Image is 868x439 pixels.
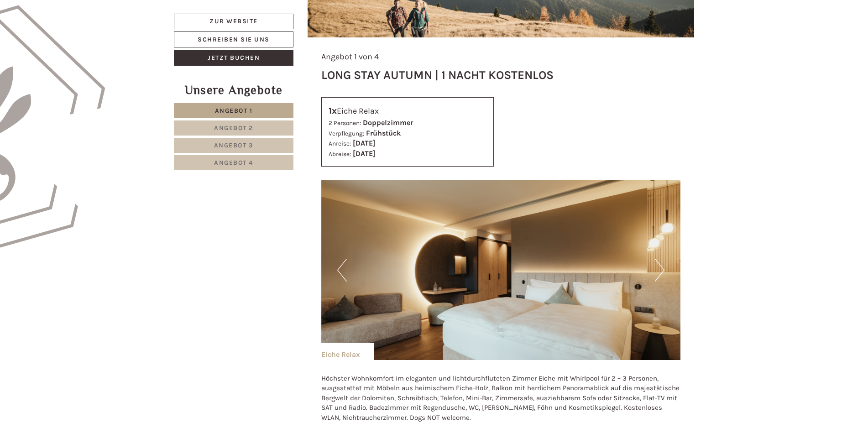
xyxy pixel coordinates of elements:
b: 1x [329,105,337,116]
button: Previous [337,259,347,282]
div: Unsere Angebote [174,82,293,99]
div: Long Stay Autumn | 1 Nacht kostenlos [321,67,554,84]
b: [DATE] [353,139,375,147]
button: Next [655,259,664,282]
span: Angebot 3 [214,141,254,149]
a: Zur Website [174,14,293,29]
small: Verpflegung: [329,130,364,137]
small: Abreise: [329,151,351,157]
a: Schreiben Sie uns [174,31,293,47]
div: Eiche Relax [329,105,487,118]
span: Angebot 4 [214,159,253,167]
a: Jetzt buchen [174,50,293,66]
b: [DATE] [353,149,375,158]
small: Anreise: [329,140,351,147]
b: Doppelzimmer [363,118,413,127]
small: 2 Personen: [329,120,361,126]
button: Senden [301,240,359,256]
p: Höchster Wohnkomfort im eleganten und lichtdurchfluteten Zimmer Eiche mit Whirlpool für 2 – 3 Per... [321,374,681,423]
div: Hotel B&B Feldmessner [14,26,148,34]
img: image [321,180,681,360]
div: Eiche Relax [321,343,374,360]
span: Angebot 1 [215,107,253,115]
div: [DATE] [163,7,195,22]
div: Guten Tag, wie können wir Ihnen helfen? [7,25,153,52]
span: Angebot 1 von 4 [321,52,379,62]
b: Frühstück [366,129,401,137]
span: Angebot 2 [214,124,253,132]
small: 21:08 [14,44,148,51]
